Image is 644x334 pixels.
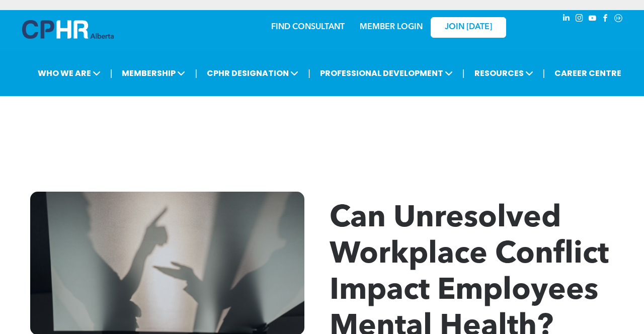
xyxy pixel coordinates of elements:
[110,63,113,83] li: |
[462,63,465,83] li: |
[204,64,301,82] span: CPHR DESIGNATION
[317,64,456,82] span: PROFESSIONAL DEVELOPMENT
[22,20,114,39] img: A blue and white logo for cp alberta
[587,13,598,26] a: youtube
[543,63,545,83] li: |
[360,23,423,31] a: MEMBER LOGIN
[471,64,536,82] span: RESOURCES
[560,13,572,26] a: linkedin
[431,17,506,38] a: JOIN [DATE]
[574,13,585,26] a: instagram
[195,63,197,83] li: |
[271,23,345,31] a: FIND CONSULTANT
[551,64,624,82] a: CAREER CENTRE
[35,64,104,82] span: WHO WE ARE
[308,63,310,83] li: |
[600,13,611,26] a: facebook
[445,23,492,32] span: JOIN [DATE]
[119,64,188,82] span: MEMBERSHIP
[613,13,624,26] a: Social network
